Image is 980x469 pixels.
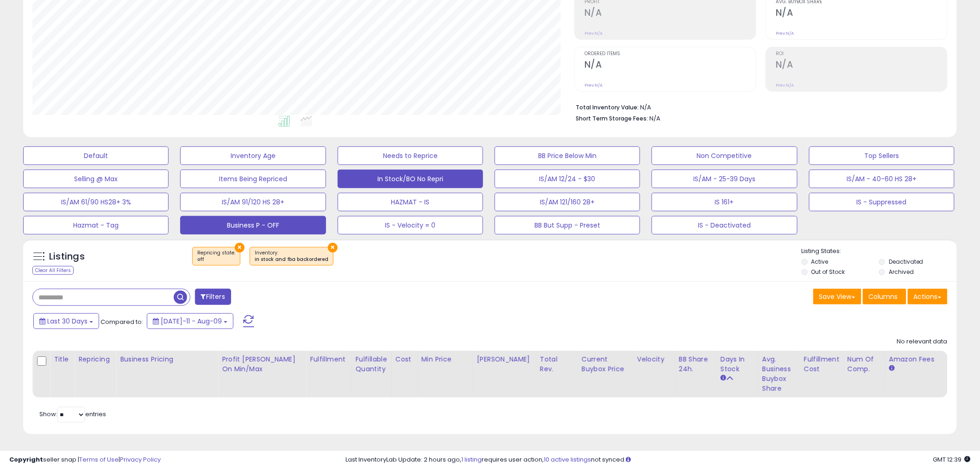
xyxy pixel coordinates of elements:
[180,146,326,165] button: Inventory Age
[652,146,797,165] button: Non Competitive
[540,355,574,374] div: Total Rev.
[652,193,797,211] button: IS 161+
[802,247,957,256] p: Listing States:
[195,289,231,305] button: Filters
[49,250,85,263] h5: Listings
[576,101,941,112] li: N/A
[813,289,861,304] button: Save View
[576,114,648,122] b: Short Term Storage Fees:
[776,31,794,36] small: Prev: N/A
[180,193,326,211] button: IS/AM 91/120 HS 28+
[908,289,948,304] button: Actions
[310,355,347,364] div: Fulfillment
[338,216,483,234] button: IS - Velocity = 0
[235,243,245,253] button: ×
[462,455,482,464] a: 1 listing
[584,59,756,72] h2: N/A
[23,146,169,165] button: Default
[495,216,640,234] button: BB But Supp - Preset
[101,317,143,326] span: Compared to:
[32,266,74,275] div: Clear All Filters
[328,243,338,253] button: ×
[776,7,947,20] h2: N/A
[652,216,797,234] button: IS - Deactivated
[776,82,794,88] small: Prev: N/A
[338,170,483,188] button: In Stock/BO No Repri
[23,170,169,188] button: Selling @ Max
[848,355,881,374] div: Num of Comp.
[421,355,469,364] div: Min Price
[804,355,840,374] div: Fulfillment Cost
[582,355,629,374] div: Current Buybox Price
[584,31,603,36] small: Prev: N/A
[147,313,233,329] button: [DATE]-11 - Aug-09
[197,249,235,263] span: Repricing state :
[255,249,328,263] span: Inventory :
[346,456,971,464] div: Last InventoryLab Update: 2 hours ago, requires user action, not synced.
[255,256,328,263] div: in stock and fba backordered
[679,355,713,374] div: BB Share 24h.
[180,170,326,188] button: Items Being Repriced
[889,355,969,364] div: Amazon Fees
[338,146,483,165] button: Needs to Reprice
[637,355,671,364] div: Velocity
[495,193,640,211] button: IS/AM 121/160 28+
[776,59,947,72] h2: N/A
[811,268,845,276] label: Out of Stock
[495,146,640,165] button: BB Price Below Min
[897,337,948,346] div: No relevant data
[576,103,639,111] b: Total Inventory Value:
[120,355,214,364] div: Business Pricing
[495,170,640,188] button: IS/AM 12/24 - $30
[649,114,660,123] span: N/A
[809,193,955,211] button: IS - Suppressed
[652,170,797,188] button: IS/AM - 25-39 Days
[889,268,914,276] label: Archived
[9,456,161,464] div: seller snap | |
[933,455,971,464] span: 2025-09-9 12:39 GMT
[544,455,591,464] a: 10 active listings
[356,355,388,374] div: Fulfillable Quantity
[33,313,99,329] button: Last 30 Days
[477,355,532,364] div: [PERSON_NAME]
[197,256,235,263] div: off
[79,455,119,464] a: Terms of Use
[721,355,754,374] div: Days In Stock
[584,7,756,20] h2: N/A
[218,351,306,398] th: The percentage added to the cost of goods (COGS) that forms the calculator for Min & Max prices.
[180,216,326,234] button: Business P - OFF
[222,355,302,374] div: Profit [PERSON_NAME] on Min/Max
[120,455,161,464] a: Privacy Policy
[396,355,414,364] div: Cost
[889,258,923,266] label: Deactivated
[776,51,947,57] span: ROI
[889,364,895,373] small: Amazon Fees.
[584,82,603,88] small: Prev: N/A
[78,355,112,364] div: Repricing
[47,317,88,326] span: Last 30 Days
[23,216,169,234] button: Hazmat - Tag
[869,292,898,301] span: Columns
[9,455,43,464] strong: Copyright
[809,170,955,188] button: IS/AM - 40-60 HS 28+
[721,374,726,382] small: Days In Stock.
[54,355,70,364] div: Title
[23,193,169,211] button: IS/AM 61/90 HS28+ 3%
[338,193,483,211] button: HAZMAT - IS
[809,146,955,165] button: Top Sellers
[39,410,106,418] span: Show: entries
[811,258,829,266] label: Active
[762,355,796,393] div: Avg. Business Buybox Share
[161,317,222,326] span: [DATE]-11 - Aug-09
[863,289,906,304] button: Columns
[584,51,756,57] span: Ordered Items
